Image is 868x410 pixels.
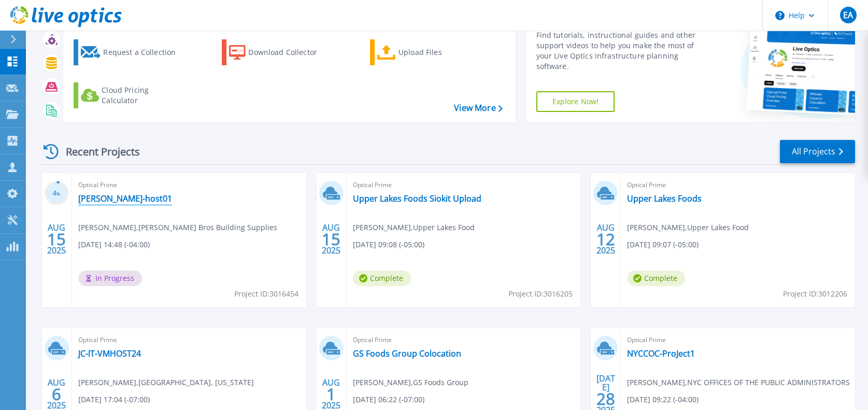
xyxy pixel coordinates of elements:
[78,377,254,388] span: [PERSON_NAME] , [GEOGRAPHIC_DATA], [US_STATE]
[843,11,853,19] span: EA
[627,222,749,233] span: [PERSON_NAME] , Upper Lakes Food
[627,334,849,346] span: Optical Prime
[248,42,331,63] div: Download Collector
[52,390,61,399] span: 6
[627,239,699,250] span: [DATE] 09:07 (-05:00)
[353,222,475,233] span: [PERSON_NAME] , Upper Lakes Food
[78,348,141,359] a: JC-IT-VMHOST24
[783,288,847,300] span: Project ID: 3012206
[56,191,60,196] span: %
[627,377,850,388] span: [PERSON_NAME] , NYC OFFICES OF THE PUBLIC ADMINISTRATORS
[78,239,150,250] span: [DATE] 14:48 (-04:00)
[454,103,502,113] a: View More
[74,39,189,65] a: Request a Collection
[353,271,411,286] span: Complete
[353,334,575,346] span: Optical Prime
[78,271,142,286] span: In Progress
[47,235,66,244] span: 15
[47,220,66,258] div: AUG 2025
[74,82,189,108] a: Cloud Pricing Calculator
[321,220,341,258] div: AUG 2025
[627,271,685,286] span: Complete
[596,394,615,403] span: 28
[508,288,573,300] span: Project ID: 3016205
[45,188,69,200] h3: 4
[353,179,575,191] span: Optical Prime
[102,85,184,106] div: Cloud Pricing Calculator
[596,220,616,258] div: AUG 2025
[627,348,695,359] a: NYCCOC-ProJect1
[627,394,699,405] span: [DATE] 09:22 (-04:00)
[353,193,481,204] a: Upper Lakes Foods Siokit Upload
[353,394,424,405] span: [DATE] 06:22 (-07:00)
[40,139,154,164] div: Recent Projects
[78,394,150,405] span: [DATE] 17:04 (-07:00)
[103,42,186,63] div: Request a Collection
[399,42,481,63] div: Upload Files
[322,235,340,244] span: 15
[596,235,615,244] span: 12
[326,390,336,399] span: 1
[627,179,849,191] span: Optical Prime
[222,39,337,65] a: Download Collector
[353,348,461,359] a: GS Foods Group Colocation
[353,377,468,388] span: [PERSON_NAME] , GS Foods Group
[536,91,615,112] a: Explore Now!
[78,179,300,191] span: Optical Prime
[78,334,300,346] span: Optical Prime
[353,239,424,250] span: [DATE] 09:08 (-05:00)
[536,30,703,72] div: Find tutorials, instructional guides and other support videos to help you make the most of your L...
[780,140,855,163] a: All Projects
[78,222,277,233] span: [PERSON_NAME] , [PERSON_NAME] Bros Building Supplies
[78,193,172,204] a: [PERSON_NAME]-host01
[627,193,702,204] a: Upper Lakes Foods
[234,288,298,300] span: Project ID: 3016454
[370,39,486,65] a: Upload Files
